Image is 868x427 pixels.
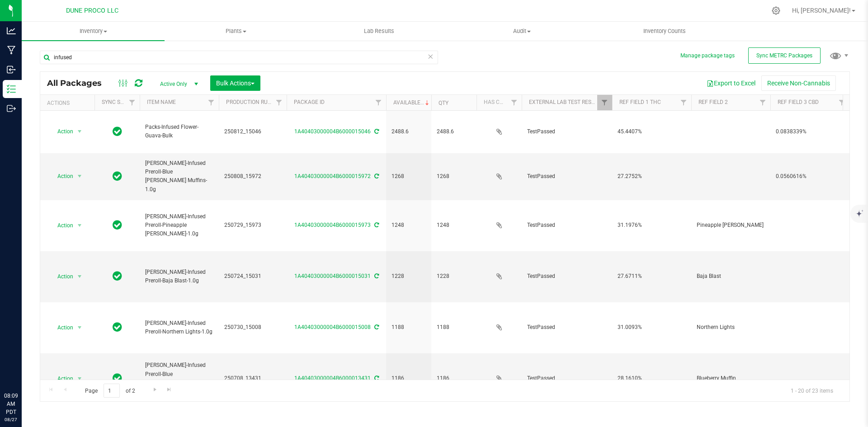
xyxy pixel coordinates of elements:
span: Hi, [PERSON_NAME]! [792,7,851,14]
a: Audit [450,22,593,41]
span: [PERSON_NAME]-Infused Preroll-Blue [PERSON_NAME] Muffins-1.0g [145,159,213,194]
span: Sync METRC Packages [756,52,812,59]
a: Ref Field 1 THC [619,99,661,105]
span: [PERSON_NAME]-Infused Preroll-Blue [PERSON_NAME] Muffins-1.0g [145,361,213,396]
span: 1248 [437,221,471,230]
span: select [74,125,85,138]
a: Filter [507,95,522,110]
span: Blueberry Muffin [697,374,765,383]
a: 1A40403000004B6000015046 [294,128,371,135]
span: DUNE PROCO LLC [66,7,118,14]
p: 08:09 AM PDT [4,392,18,416]
span: Plants [165,27,307,35]
span: TestPassed [527,323,607,332]
span: TestPassed [527,272,607,281]
th: Has COA [476,95,522,111]
span: Sync from Compliance System [373,222,379,228]
span: All Packages [47,78,111,88]
span: TestPassed [527,172,607,181]
span: 28.1610% [618,374,686,383]
span: select [74,170,85,183]
span: 250808_15972 [224,172,281,181]
a: External Lab Test Result [529,99,600,105]
span: 1188 [437,323,471,332]
span: 2488.6 [392,127,426,136]
inline-svg: Inventory [7,84,16,94]
span: Sync from Compliance System [373,273,379,279]
a: Filter [597,95,612,110]
span: Northern Lights [697,323,765,332]
span: TestPassed [527,221,607,230]
a: 1A40403000004B6000015973 [294,222,371,228]
a: 1A40403000004B6000015031 [294,273,371,279]
span: 1186 [437,374,471,383]
span: 27.2752% [618,172,686,181]
span: Action [49,170,74,183]
span: Action [49,321,74,334]
span: 1268 [437,172,471,181]
span: 0.0560616% [776,172,844,181]
span: 1248 [392,221,426,230]
iframe: Resource center [9,355,36,382]
span: [PERSON_NAME]-Infused Preroll-Northern Lights-1.0g [145,319,213,336]
span: Baja Blast [697,272,765,281]
span: Pineapple [PERSON_NAME] [697,221,765,230]
a: 1A40403000004B6000013431 [294,375,371,381]
span: select [74,372,85,385]
span: TestPassed [527,374,607,383]
span: 1186 [392,374,426,383]
span: 1188 [392,323,426,332]
span: 1228 [437,272,471,281]
a: 1A40403000004B6000015972 [294,173,371,179]
span: 2488.6 [437,127,471,136]
span: Sync from Compliance System [373,324,379,330]
span: 250730_15008 [224,323,281,332]
span: select [74,270,85,283]
a: Filter [755,95,770,110]
span: Audit [451,27,593,35]
span: select [74,219,85,232]
span: 45.4407% [618,127,686,136]
span: [PERSON_NAME]-Infused Preroll-Pineapple [PERSON_NAME]-1.0g [145,212,213,239]
a: Filter [204,95,219,110]
span: Inventory [22,27,165,35]
a: Item Name [147,99,176,105]
span: 1268 [392,172,426,181]
inline-svg: Outbound [7,104,16,113]
span: 1 - 20 of 23 items [783,384,840,397]
input: Search Package ID, Item Name, SKU, Lot or Part Number... [40,51,438,64]
span: In Sync [113,170,122,183]
a: Available [393,99,431,106]
span: Inventory Counts [631,27,698,35]
span: [PERSON_NAME]-Infused Preroll-Baja Blast-1.0g [145,268,213,285]
span: In Sync [113,321,122,333]
span: Lab Results [352,27,406,35]
a: Filter [371,95,386,110]
a: Filter [125,95,140,110]
span: 250729_15973 [224,221,281,230]
a: Ref Field 3 CBD [778,99,819,105]
p: 08/27 [4,416,18,423]
span: 250724_15031 [224,272,281,281]
span: Action [49,219,74,232]
a: Filter [835,95,849,110]
a: Qty [439,100,448,106]
span: Sync from Compliance System [373,173,379,179]
span: Action [49,125,74,138]
a: Sync Status [102,99,137,105]
span: select [74,321,85,334]
inline-svg: Manufacturing [7,46,16,55]
button: Bulk Actions [210,75,260,91]
span: 0.0838339% [776,127,844,136]
a: Go to the last page [163,384,176,396]
span: 1228 [392,272,426,281]
span: 27.6711% [618,272,686,281]
span: Action [49,372,74,385]
a: Production Run [226,99,272,105]
button: Sync METRC Packages [748,47,821,64]
span: 250708_13431 [224,374,281,383]
a: Lab Results [307,22,450,41]
span: 31.0093% [618,323,686,332]
span: Sync from Compliance System [373,375,379,381]
inline-svg: Inbound [7,65,16,74]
